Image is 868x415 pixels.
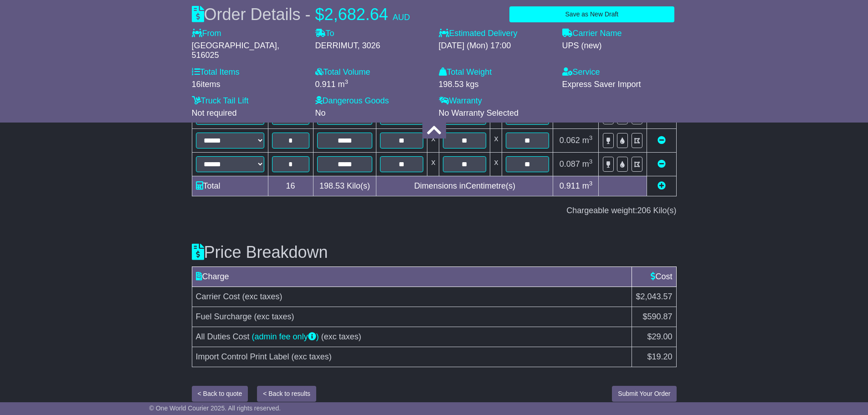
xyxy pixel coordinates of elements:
[582,181,593,190] span: m
[192,80,201,89] span: 16
[242,292,282,301] span: (exc taxes)
[439,67,492,77] label: Total Weight
[657,136,666,145] a: Remove this item
[560,181,580,190] span: 0.911
[315,29,334,39] label: To
[636,292,672,301] span: $2,043.57
[268,176,313,196] td: 16
[582,136,593,145] span: m
[439,29,553,39] label: Estimated Delivery
[439,96,482,106] label: Warranty
[589,180,593,187] sup: 3
[315,67,370,77] label: Total Volume
[589,158,593,165] sup: 3
[562,41,677,51] div: UPS (new)
[647,332,672,341] span: $29.00
[192,243,677,261] h3: Price Breakdown
[192,80,306,90] div: items
[192,5,410,24] div: Order Details -
[315,96,389,106] label: Dangerous Goods
[315,108,326,118] span: No
[292,352,332,361] span: (exc taxes)
[657,181,666,190] a: Add new item
[313,176,376,196] td: Kilo(s)
[149,405,281,412] span: © One World Courier 2025. All rights reserved.
[393,13,410,22] span: AUD
[192,206,677,216] div: Chargeable weight: Kilo(s)
[192,96,249,106] label: Truck Tail Lift
[642,312,672,321] span: $590.87
[192,386,248,402] button: < Back to quote
[657,159,666,169] a: Remove this item
[192,108,237,118] span: Not required
[647,352,672,361] span: $19.20
[192,29,221,39] label: From
[196,332,250,341] span: All Duties Cost
[192,41,277,50] span: [GEOGRAPHIC_DATA]
[254,312,294,321] span: (exc taxes)
[319,181,344,190] span: 198.53
[439,41,553,51] div: [DATE] (Mon) 17:00
[427,129,439,153] td: x
[376,176,553,196] td: Dimensions in Centimetre(s)
[427,153,439,176] td: x
[560,136,580,145] span: 0.062
[315,80,336,89] span: 0.911
[612,386,676,402] button: Submit Your Order
[560,159,580,169] span: 0.087
[324,5,388,24] span: 2,682.64
[439,80,464,89] span: 198.53
[192,67,240,77] label: Total Items
[321,332,361,341] span: (exc taxes)
[466,80,479,89] span: kgs
[345,78,349,85] sup: 3
[192,267,632,287] td: Charge
[192,41,279,60] span: , 516025
[490,153,502,176] td: x
[315,41,358,50] span: DERRIMUT
[509,6,674,22] button: Save as New Draft
[618,390,670,397] span: Submit Your Order
[338,80,349,89] span: m
[490,129,502,153] td: x
[252,332,319,341] a: (admin fee only)
[632,267,676,287] td: Cost
[257,386,316,402] button: < Back to results
[637,206,651,215] span: 206
[192,176,268,196] td: Total
[582,159,593,169] span: m
[196,352,289,361] span: Import Control Print Label
[439,108,519,118] span: No Warranty Selected
[196,292,240,301] span: Carrier Cost
[562,29,622,39] label: Carrier Name
[562,67,600,77] label: Service
[315,5,324,24] span: $
[358,41,380,50] span: , 3026
[196,312,252,321] span: Fuel Surcharge
[562,80,677,90] div: Express Saver Import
